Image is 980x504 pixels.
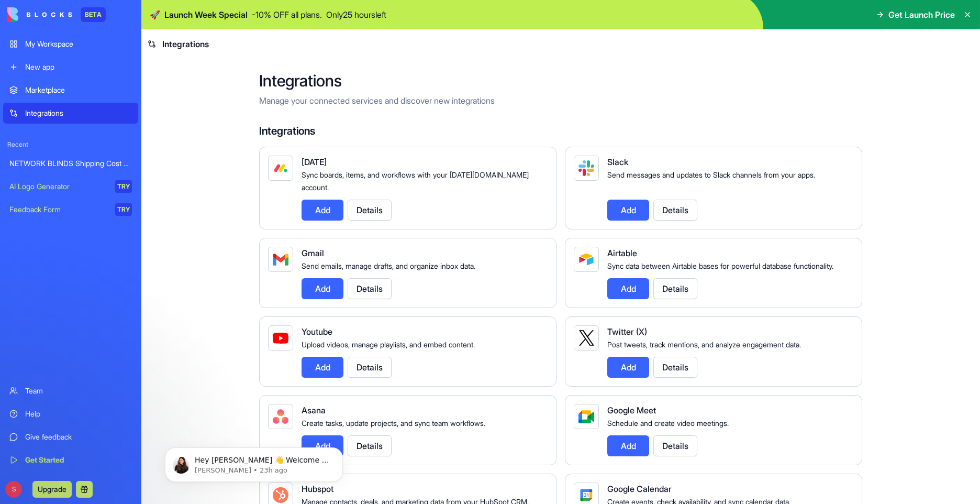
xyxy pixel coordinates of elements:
[607,419,729,428] span: Schedule and create video meetings.
[149,425,359,499] iframe: Intercom notifications message
[259,94,862,107] p: Manage your connected services and discover new integrations
[326,8,386,21] p: Only 25 hours left
[3,380,138,401] a: Team
[302,340,475,349] span: Upload videos, manage playlists, and embed content.
[9,204,108,215] div: Feedback Form
[302,326,332,337] span: Youtube
[7,7,106,22] a: BETA
[302,261,475,270] span: Send emails, manage drafts, and organize inbox data.
[348,278,392,299] button: Details
[25,455,132,465] div: Get Started
[3,34,138,54] a: My Workspace
[302,357,343,378] button: Add
[302,200,343,221] button: Add
[302,419,485,428] span: Create tasks, update projects, and sync team workflows.
[3,426,138,447] a: Give feedback
[653,200,697,221] button: Details
[81,7,106,22] div: BETA
[302,170,529,192] span: Sync boards, items, and workflows with your [DATE][DOMAIN_NAME] account.
[607,157,628,167] span: Slack
[7,7,72,22] img: logo
[162,38,209,50] span: Integrations
[115,180,132,193] div: TRY
[607,200,649,221] button: Add
[348,435,392,456] button: Details
[25,85,132,95] div: Marketplace
[607,435,649,456] button: Add
[653,278,697,299] button: Details
[653,435,697,456] button: Details
[607,248,637,258] span: Airtable
[607,357,649,378] button: Add
[653,357,697,378] button: Details
[3,103,138,124] a: Integrations
[3,153,138,174] a: NETWORK BLINDS Shipping Cost Calculator
[607,484,672,494] span: Google Calendar
[9,181,108,192] div: AI Logo Generator
[259,124,862,138] h4: Integrations
[302,248,324,258] span: Gmail
[25,108,132,118] div: Integrations
[607,278,649,299] button: Add
[25,62,132,72] div: New app
[3,450,138,470] a: Get Started
[32,481,72,498] button: Upgrade
[302,405,326,415] span: Asana
[348,357,392,378] button: Details
[25,39,132,49] div: My Workspace
[607,340,801,349] span: Post tweets, track mentions, and analyze engagement data.
[164,8,248,21] span: Launch Week Special
[9,158,132,169] div: NETWORK BLINDS Shipping Cost Calculator
[3,140,138,149] span: Recent
[607,326,647,337] span: Twitter (X)
[348,200,392,221] button: Details
[5,481,22,498] span: S
[3,176,138,197] a: AI Logo GeneratorTRY
[252,8,322,21] p: - 10 % OFF all plans.
[607,405,656,415] span: Google Meet
[888,8,955,21] span: Get Launch Price
[259,71,862,90] h2: Integrations
[3,80,138,101] a: Marketplace
[3,57,138,78] a: New app
[150,8,160,21] span: 🚀
[25,386,132,396] div: Team
[607,261,833,270] span: Sync data between Airtable bases for powerful database functionality.
[607,170,815,179] span: Send messages and updates to Slack channels from your apps.
[115,203,132,216] div: TRY
[302,157,327,167] span: [DATE]
[3,403,138,424] a: Help
[25,432,132,442] div: Give feedback
[32,484,72,494] a: Upgrade
[25,409,132,419] div: Help
[3,199,138,220] a: Feedback FormTRY
[302,278,343,299] button: Add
